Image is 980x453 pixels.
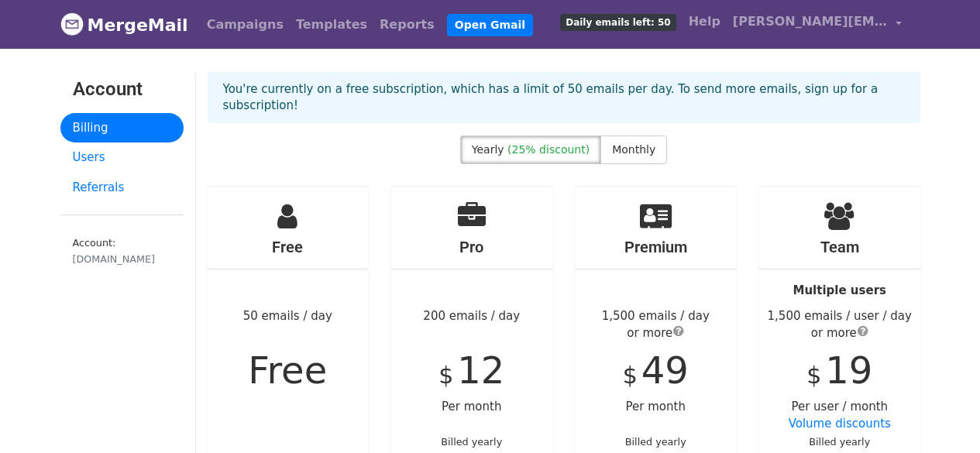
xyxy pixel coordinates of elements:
[554,6,682,37] a: Daily emails left: 50
[733,12,888,31] span: [PERSON_NAME][EMAIL_ADDRESS][DOMAIN_NAME]
[825,348,872,392] span: 19
[290,9,373,40] a: Templates
[60,12,84,36] img: MergeMail logo
[457,348,504,392] span: 12
[625,436,686,448] small: Billed yearly
[391,238,552,256] h4: Pro
[576,238,737,256] h4: Premium
[727,6,908,43] a: [PERSON_NAME][EMAIL_ADDRESS][DOMAIN_NAME]
[248,348,327,392] span: Free
[806,362,821,389] span: $
[438,362,453,389] span: $
[60,173,184,203] a: Referrals
[612,143,655,156] span: Monthly
[759,307,920,342] div: 1,500 emails / user / day or more
[447,14,533,36] a: Open Gmail
[623,362,638,389] span: $
[208,238,369,256] h4: Free
[73,78,171,101] h3: Account
[60,9,188,41] a: MergeMail
[73,252,171,266] div: [DOMAIN_NAME]
[793,283,886,297] strong: Multiple users
[441,436,502,448] small: Billed yearly
[60,113,184,143] a: Billing
[507,143,590,156] span: (25% discount)
[373,9,441,40] a: Reports
[576,307,737,342] div: 1,500 emails / day or more
[472,143,504,156] span: Yearly
[560,14,676,31] span: Daily emails left: 50
[759,238,920,256] h4: Team
[201,9,290,40] a: Campaigns
[683,6,727,37] a: Help
[73,237,171,266] small: Account:
[789,417,891,431] a: Volume discounts
[809,436,870,448] small: Billed yearly
[60,142,184,173] a: Users
[223,81,905,114] p: You're currently on a free subscription, which has a limit of 50 emails per day. To send more ema...
[641,348,689,392] span: 49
